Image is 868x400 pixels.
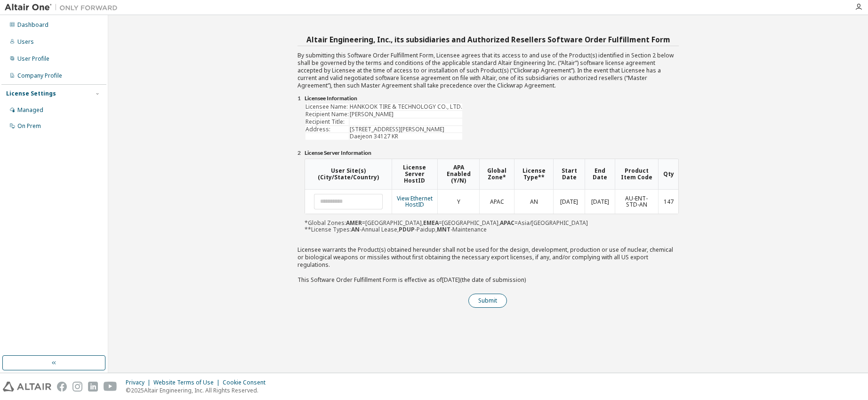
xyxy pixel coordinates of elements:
[350,126,462,133] td: [STREET_ADDRESS][PERSON_NAME]
[553,159,585,189] th: Start Date
[17,72,62,80] div: Company Profile
[350,111,462,118] td: [PERSON_NAME]
[350,104,462,110] td: HANKOOK TIRE & TECHNOLOGY CO., LTD.
[5,3,122,12] img: Altair One
[126,386,271,394] p: © 2025 Altair Engineering, Inc. All Rights Reserved.
[392,159,437,189] th: License Server HostID
[658,159,678,189] th: Qty
[351,225,360,233] b: AN
[305,104,349,110] td: Licensee Name:
[397,194,433,209] a: View Ethernet HostID
[17,106,43,114] div: Managed
[346,219,362,227] b: AMER
[3,382,51,392] img: altair_logo.svg
[585,159,615,189] th: End Date
[153,379,223,386] div: Website Terms of Use
[437,159,480,189] th: APA Enabled (Y/N)
[305,95,679,103] li: Licensee Information
[423,219,439,227] b: EMEA
[305,159,679,233] div: *Global Zones: =[GEOGRAPHIC_DATA], =[GEOGRAPHIC_DATA], =Asia/[GEOGRAPHIC_DATA] **License Types: -...
[126,379,153,386] div: Privacy
[305,126,349,133] td: Address:
[17,38,34,46] div: Users
[57,382,67,392] img: facebook.svg
[305,150,679,157] li: License Server Information
[479,190,514,214] td: APAC
[297,33,679,46] h3: Altair Engineering, Inc., its subsidiaries and Authorized Resellers Software Order Fulfillment Form
[17,55,49,63] div: User Profile
[514,190,554,214] td: AN
[305,119,349,125] td: Recipient Title:
[437,225,450,233] b: MNT
[615,190,658,214] td: AU-ENT-STD-AN
[585,190,615,214] td: [DATE]
[553,190,585,214] td: [DATE]
[17,21,48,29] div: Dashboard
[350,133,462,140] td: Daejeon 34127 KR
[437,190,480,214] td: Y
[514,159,554,189] th: License Type**
[479,159,514,189] th: Global Zone*
[104,382,117,392] img: youtube.svg
[72,382,82,392] img: instagram.svg
[88,382,98,392] img: linkedin.svg
[468,294,507,308] button: Submit
[297,33,679,308] div: By submitting this Software Order Fulfillment Form, Licensee agrees that its access to and use of...
[615,159,658,189] th: Product Item Code
[6,90,56,97] div: License Settings
[399,225,415,233] b: PDUP
[500,219,514,227] b: APAC
[305,111,349,118] td: Recipient Name:
[17,122,41,130] div: On Prem
[658,190,678,214] td: 147
[305,159,392,189] th: User Site(s) (City/State/Country)
[223,379,271,386] div: Cookie Consent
